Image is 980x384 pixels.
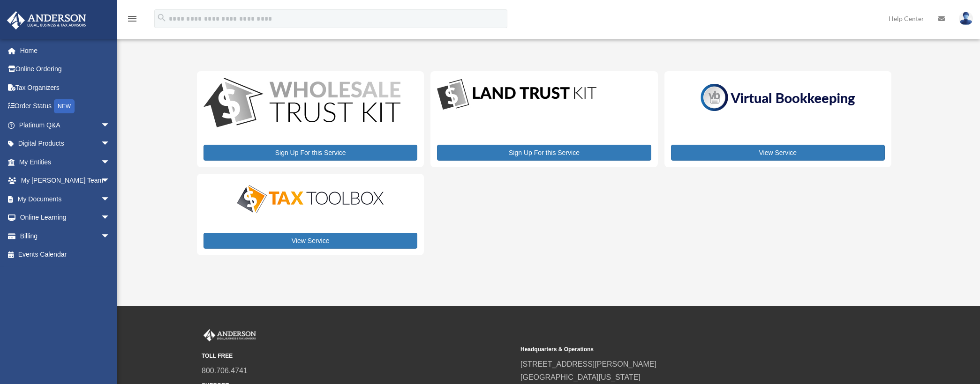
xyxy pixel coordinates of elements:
a: View Service [204,233,417,249]
small: Headquarters & Operations [520,345,833,354]
span: arrow_drop_down [101,208,120,228]
div: NEW [54,99,75,113]
span: arrow_drop_down [101,153,120,172]
a: Tax Organizers [7,78,124,97]
img: LandTrust_lgo-1.jpg [437,78,596,112]
span: arrow_drop_down [101,227,120,246]
a: Sign Up For this Service [204,145,417,161]
a: Events Calendar [7,245,124,264]
a: My Entitiesarrow_drop_down [7,153,124,171]
span: arrow_drop_down [101,116,120,135]
img: User Pic [959,12,973,25]
a: menu [127,16,138,24]
a: Billingarrow_drop_down [7,227,124,245]
img: Anderson Advisors Platinum Portal [202,329,258,341]
span: arrow_drop_down [101,134,120,154]
a: Order StatusNEW [7,97,124,116]
i: search [157,13,167,23]
img: WS-Trust-Kit-lgo-1.jpg [204,78,400,130]
a: Online Ordering [7,60,124,79]
i: menu [127,13,138,24]
small: TOLL FREE [202,351,514,361]
a: View Service [671,145,885,161]
a: [STREET_ADDRESS][PERSON_NAME] [520,360,656,368]
span: arrow_drop_down [101,190,120,209]
a: My [PERSON_NAME] Teamarrow_drop_down [7,171,124,190]
a: [GEOGRAPHIC_DATA][US_STATE] [520,373,641,381]
a: 800.706.4741 [202,367,248,375]
a: Platinum Q&Aarrow_drop_down [7,116,124,134]
a: Sign Up For this Service [437,145,651,161]
a: Home [7,41,124,60]
a: Online Learningarrow_drop_down [7,208,124,227]
a: My Documentsarrow_drop_down [7,190,124,208]
img: Anderson Advisors Platinum Portal [4,11,89,30]
a: Digital Productsarrow_drop_down [7,134,120,153]
span: arrow_drop_down [101,171,120,191]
